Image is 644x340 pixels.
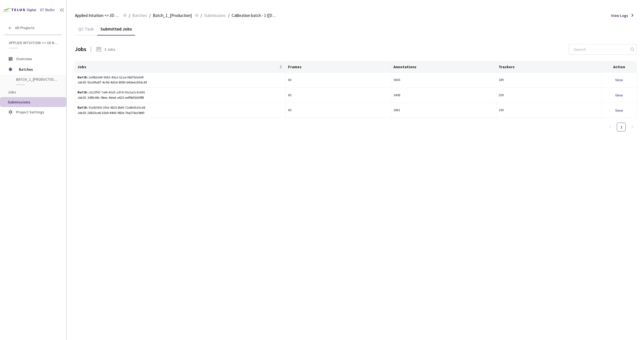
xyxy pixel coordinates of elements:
[9,40,59,45] span: Applied Intuition <> 3D BBox - BEV
[77,90,88,94] b: Ref ID:
[604,92,635,98] div: View
[391,73,497,88] td: 5436
[228,12,229,19] li: /
[75,12,120,19] span: Applied Intuition <> 3D BBox - BEV
[631,125,634,129] span: right
[77,105,88,110] b: Ref ID:
[40,7,55,13] div: GT Studio
[77,90,173,95] div: c612ff47-7ef4-43d3-a974-05cba3c41465
[496,73,602,88] td: 189
[628,123,637,131] button: right
[16,56,32,61] span: Overview
[8,90,16,95] span: Jobs
[15,26,35,30] span: All Projects
[129,12,130,19] li: /
[496,88,602,103] td: 209
[75,62,286,73] th: Jobs
[570,44,630,54] input: Search
[286,88,391,103] td: 60
[496,62,602,73] th: Trackers
[201,12,202,19] li: /
[606,123,615,131] button: left
[16,110,44,115] span: Project Settings
[608,125,612,129] span: left
[203,12,227,18] a: Submissions
[77,75,173,80] div: 2e98dd44-9063-49a2-b2ae-f4bf7bfafe9f
[77,65,278,69] span: Jobs
[391,62,497,73] th: Annotations
[604,77,635,83] div: View
[97,26,135,35] div: Submitted Jobs
[75,26,97,35] div: QC Task
[602,62,637,73] th: Action
[77,105,173,110] div: 91e83900-2f0d-4820-8bf4-72e8b93d5c68
[286,73,391,88] td: 60
[19,64,57,75] span: Batches
[149,12,151,19] li: /
[77,110,283,116] div: Job ID: 26810ce6-61b9-4445-982b-7be276e19bf0
[77,95,283,100] div: Job ID: 146fc44c-9bec-4ded-a623-edf9b91b09f8
[617,123,625,131] a: 1
[496,103,602,118] td: 190
[77,75,88,79] b: Ref ID:
[204,12,226,19] span: Submissions
[391,103,497,118] td: 3861
[604,107,635,113] div: View
[8,100,30,105] span: Submissions
[617,123,626,131] li: 1
[628,123,637,131] li: Next Page
[104,47,115,52] div: 3 Jobs
[16,77,57,82] span: Batch_1_[Production]
[153,12,192,19] span: Batch_1_[Production]
[286,103,391,118] td: 60
[286,62,391,73] th: Frames
[611,13,628,18] span: View Logs
[131,12,148,18] a: Batches
[75,45,86,53] div: Jobs
[391,88,497,103] td: 3498
[606,123,615,131] li: Previous Page
[232,12,277,19] span: Calibration batch - 1 ([DATE])
[132,12,147,19] span: Batches
[77,80,283,85] div: Job ID: 02a09ab7-4c9d-4d3d-8593-b9dee103dc43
